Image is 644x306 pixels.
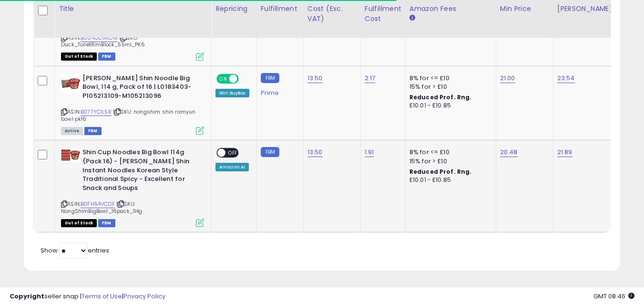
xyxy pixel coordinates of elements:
[82,74,198,103] b: [PERSON_NAME] Shin Noodle Big Bowl, 114 g, Pack of 16 | L0183403-P105213109-M105213096
[215,163,249,171] div: Amazon AI
[261,85,296,97] div: Prime
[123,292,165,301] a: Privacy Policy
[409,157,489,166] div: 15% for > £10
[81,200,115,208] a: B0FH54VCDF
[409,176,489,184] div: £10.01 - £10.85
[81,34,118,42] a: B004OC9KOM
[61,74,204,134] div: ASIN:
[61,148,80,162] img: 51yzgxxz4DL._SL40_.jpg
[10,292,44,301] strong: Copyright
[409,83,489,91] div: 15% for > £10
[307,148,323,157] a: 13.50
[557,148,572,157] a: 21.89
[500,148,518,157] a: 20.48
[225,149,241,157] span: OFF
[409,102,489,110] div: £10.01 - £10.85
[409,4,492,14] div: Amazon Fees
[81,108,112,116] a: B077YC1L5R
[261,73,279,83] small: FBM
[82,148,198,195] b: Shin Cup Noodles Big Bowl 114g (Pack 16) - [PERSON_NAME] Shin Instant Noodles Korean Style Tradit...
[409,148,489,157] div: 8% for <= £10
[307,4,357,24] div: Cost (Exc. VAT)
[41,246,109,255] span: Show: entries
[61,127,83,135] span: All listings currently available for purchase on Amazon
[217,74,229,83] span: ON
[557,4,614,14] div: [PERSON_NAME]
[61,53,97,61] span: All listings that are currently out of stock and unavailable for purchase on Amazon
[215,89,249,97] div: Win BuyBox
[409,14,415,22] small: Amazon Fees.
[365,4,401,24] div: Fulfillment Cost
[98,53,115,61] span: FBM
[365,74,376,83] a: 2.17
[82,292,122,301] a: Terms of Use
[61,34,145,48] span: | SKU: Duck_ToiletRimBlock_55ml_PK6
[237,74,253,83] span: OFF
[593,292,634,301] span: 2025-08-15 08:46 GMT
[84,127,102,135] span: FBM
[261,4,299,14] div: Fulfillment
[409,168,472,176] b: Reduced Prof. Rng.
[59,4,207,14] div: Title
[61,74,80,93] img: 41hLVvjSmsL._SL40_.jpg
[307,74,323,83] a: 13.50
[365,148,374,157] a: 1.91
[61,219,97,227] span: All listings that are currently out of stock and unavailable for purchase on Amazon
[500,74,515,83] a: 21.00
[409,74,489,83] div: 8% for <= £10
[500,4,549,14] div: Min Price
[98,219,115,227] span: FBM
[557,74,575,83] a: 23.54
[261,147,279,157] small: FBM
[61,148,204,226] div: ASIN:
[10,292,165,301] div: seller snap | |
[215,4,253,14] div: Repricing
[61,200,143,214] span: | SKU: NongShimBigBowl_16pack_114g
[61,108,196,122] span: | SKU: nongshim shin ramyun bowl pk16
[409,93,472,101] b: Reduced Prof. Rng.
